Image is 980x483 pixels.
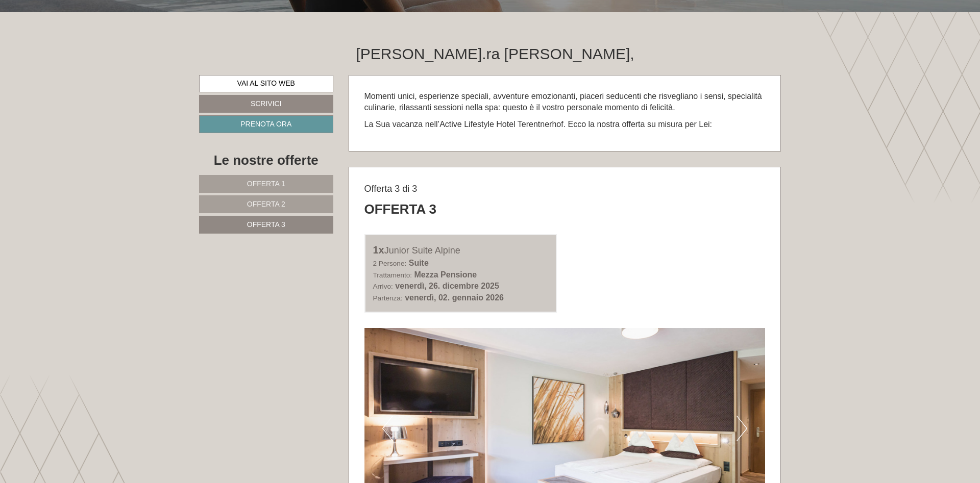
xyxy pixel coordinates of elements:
div: Offerta 3 [364,200,437,219]
button: Next [737,416,747,441]
span: Offerta 3 di 3 [364,184,418,194]
small: Arrivo: [373,283,393,290]
b: venerdì, 02. gennaio 2026 [405,293,504,302]
b: 1x [373,244,384,256]
p: Momenti unici, esperienze speciali, avventure emozionanti, piaceri seducenti che risvegliano i se... [364,91,766,114]
a: Scrivici [199,95,333,113]
span: Offerta 2 [247,200,285,208]
small: Partenza: [373,294,403,302]
small: Trattamento: [373,271,412,279]
b: Suite [409,259,429,267]
div: Junior Suite Alpine [373,243,549,258]
small: 2 Persone: [373,260,407,267]
p: La Sua vacanza nell’Active Lifestyle Hotel Terentnerhof. Ecco la nostra offerta su misura per Lei: [364,119,766,131]
a: Vai al sito web [199,75,333,92]
span: Offerta 1 [247,180,285,188]
span: Offerta 3 [247,220,285,228]
b: Mezza Pensione [414,270,477,279]
div: Le nostre offerte [199,151,333,170]
b: venerdì, 26. dicembre 2025 [395,282,499,290]
button: Previous [382,416,393,441]
a: Prenota ora [199,115,333,133]
h1: [PERSON_NAME].ra [PERSON_NAME], [356,45,634,62]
